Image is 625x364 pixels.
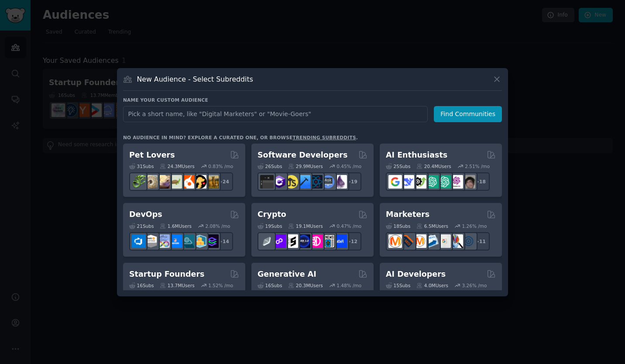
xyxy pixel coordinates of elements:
[205,234,219,248] img: PlatformEngineers
[160,282,194,288] div: 13.7M Users
[144,234,158,248] img: AWS_Certified_Experts
[309,234,323,248] img: defiblockchain
[333,234,347,248] img: defi_
[156,175,170,189] img: leopardgeckos
[258,209,286,220] h2: Crypto
[465,163,490,169] div: 2.51 % /mo
[309,175,323,189] img: reactnative
[386,163,410,169] div: 25 Sub s
[181,234,194,248] img: platformengineering
[386,269,446,280] h2: AI Developers
[168,175,182,189] img: turtle
[388,175,402,189] img: GoogleGeminiAI
[386,223,410,229] div: 18 Sub s
[333,175,347,189] img: elixir
[260,234,274,248] img: ethfinance
[386,282,410,288] div: 15 Sub s
[343,172,361,191] div: + 19
[129,223,154,229] div: 21 Sub s
[413,175,426,189] img: AItoolsCatalog
[132,234,145,248] img: azuredevops
[258,163,282,169] div: 26 Sub s
[129,150,175,161] h2: Pet Lovers
[437,234,451,248] img: googleads
[413,234,426,248] img: AskMarketing
[288,282,323,288] div: 20.3M Users
[450,175,463,189] img: OpenAIDev
[258,282,282,288] div: 16 Sub s
[160,163,194,169] div: 24.3M Users
[168,234,182,248] img: DevOpsLinks
[416,163,451,169] div: 20.4M Users
[129,209,162,220] h2: DevOps
[471,232,490,251] div: + 11
[462,175,475,189] img: ArtificalIntelligence
[462,282,487,288] div: 3.26 % /mo
[123,97,502,103] h3: Name your custom audience
[450,234,463,248] img: MarketingResearch
[129,163,154,169] div: 31 Sub s
[193,175,206,189] img: PetAdvice
[132,175,145,189] img: herpetology
[343,232,361,251] div: + 12
[285,234,298,248] img: ethstaker
[258,150,347,161] h2: Software Developers
[258,223,282,229] div: 19 Sub s
[206,223,230,229] div: 2.08 % /mo
[208,163,233,169] div: 0.83 % /mo
[193,234,206,248] img: aws_cdk
[208,282,233,288] div: 1.52 % /mo
[337,163,361,169] div: 0.45 % /mo
[425,175,439,189] img: chatgpt_promptDesign
[156,234,170,248] img: Docker_DevOps
[215,172,233,191] div: + 24
[260,175,274,189] img: software
[321,175,335,189] img: AskComputerScience
[288,163,323,169] div: 29.9M Users
[137,75,253,84] h3: New Audience - Select Subreddits
[471,172,490,191] div: + 18
[123,134,358,141] div: No audience in mind? Explore a curated one, or browse .
[297,175,310,189] img: iOSProgramming
[437,175,451,189] img: chatgpt_prompts_
[416,223,448,229] div: 6.5M Users
[337,223,361,229] div: 0.47 % /mo
[129,269,204,280] h2: Startup Founders
[416,282,448,288] div: 4.0M Users
[297,234,310,248] img: web3
[401,234,414,248] img: bigseo
[386,209,429,220] h2: Marketers
[434,106,502,122] button: Find Communities
[462,223,487,229] div: 1.26 % /mo
[386,150,447,161] h2: AI Enthusiasts
[401,175,414,189] img: DeepSeek
[337,282,361,288] div: 1.48 % /mo
[321,234,335,248] img: CryptoNews
[123,106,428,122] input: Pick a short name, like "Digital Marketers" or "Movie-Goers"
[288,223,323,229] div: 19.1M Users
[292,135,356,140] a: trending subreddits
[425,234,439,248] img: Emailmarketing
[129,282,154,288] div: 16 Sub s
[181,175,194,189] img: cockatiel
[258,269,316,280] h2: Generative AI
[215,232,233,251] div: + 14
[144,175,158,189] img: ballpython
[272,234,286,248] img: 0xPolygon
[285,175,298,189] img: learnjavascript
[205,175,219,189] img: dogbreed
[388,234,402,248] img: content_marketing
[160,223,192,229] div: 1.6M Users
[462,234,475,248] img: OnlineMarketing
[272,175,286,189] img: csharp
